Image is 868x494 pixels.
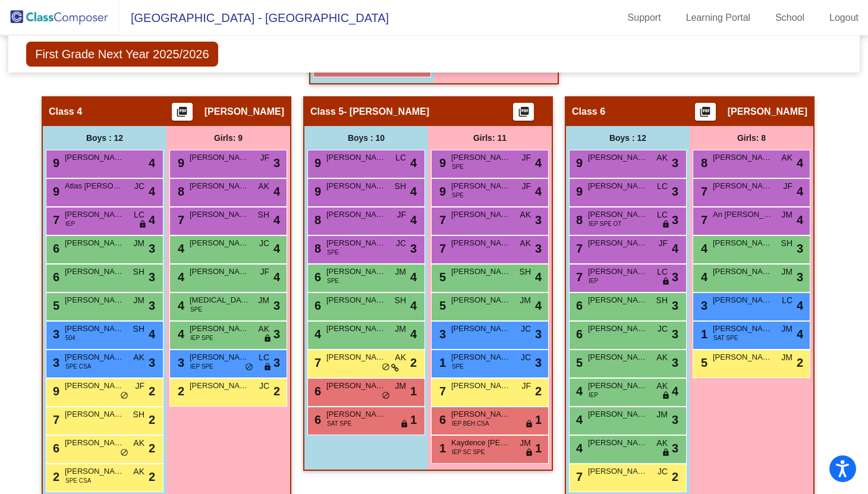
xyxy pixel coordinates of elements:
[657,209,668,221] span: LC
[573,356,583,369] span: 5
[535,411,542,429] span: 1
[65,323,124,335] span: [PERSON_NAME]
[65,362,91,371] span: SPE CSA
[713,152,772,163] span: [PERSON_NAME]
[190,266,249,278] span: [PERSON_NAME]
[133,237,144,250] span: JM
[588,323,647,335] span: [PERSON_NAME]
[573,185,583,198] span: 9
[658,465,668,478] span: JC
[175,356,184,369] span: 3
[781,237,792,250] span: SH
[190,362,213,371] span: IEP SPE
[259,237,269,250] span: JC
[327,248,339,257] span: SPE
[781,152,792,164] span: AK
[589,276,598,285] span: IEP
[520,294,531,307] span: JM
[190,351,249,363] span: [PERSON_NAME]
[781,323,792,335] span: JM
[326,408,386,420] span: [PERSON_NAME]
[588,380,647,392] span: [PERSON_NAME]
[149,268,155,286] span: 3
[451,294,511,306] span: [PERSON_NAME]
[395,323,406,335] span: JM
[535,439,542,457] span: 1
[263,334,272,344] span: lock
[65,237,124,249] span: [PERSON_NAME]
[50,270,59,284] span: 6
[260,152,269,164] span: JF
[50,213,59,226] span: 7
[656,294,668,307] span: SH
[273,154,280,172] span: 3
[310,106,344,118] span: Class 5
[326,266,386,278] span: [PERSON_NAME]
[436,356,446,369] span: 1
[672,240,678,257] span: 4
[50,242,59,255] span: 6
[535,240,542,257] span: 3
[149,439,155,457] span: 2
[133,323,144,335] span: SH
[698,328,707,341] span: 1
[713,351,772,363] span: [PERSON_NAME]
[149,325,155,343] span: 4
[149,183,155,200] span: 4
[728,106,807,118] span: [PERSON_NAME]
[410,183,417,200] span: 4
[662,448,670,458] span: lock
[657,180,668,193] span: LC
[588,180,647,192] span: [PERSON_NAME]
[588,294,647,306] span: [PERSON_NAME]
[656,152,668,164] span: AK
[672,154,678,172] span: 3
[573,328,583,341] span: 6
[43,126,166,150] div: Boys : 12
[50,413,59,426] span: 7
[410,240,417,257] span: 3
[50,299,59,312] span: 5
[120,391,128,401] span: do_not_disturb_alt
[698,270,707,284] span: 4
[766,8,814,27] a: School
[397,209,406,221] span: JF
[797,354,803,372] span: 2
[190,305,202,314] span: SPE
[436,156,446,169] span: 9
[149,354,155,372] span: 3
[149,468,155,486] span: 2
[535,211,542,229] span: 3
[513,103,534,121] button: Print Students Details
[672,354,678,372] span: 3
[657,266,668,278] span: LC
[149,382,155,400] span: 2
[410,325,417,343] span: 4
[190,333,213,342] span: IEP SPE
[65,219,75,228] span: IEP
[327,419,351,428] span: SAT SPE
[589,219,621,228] span: IEP SPE OT
[382,363,390,372] span: do_not_disturb_alt
[521,152,531,164] span: JF
[273,211,280,229] span: 4
[139,220,147,229] span: lock
[589,391,598,399] span: IEP
[782,294,792,307] span: LC
[436,242,446,255] span: 7
[713,209,772,221] span: An [PERSON_NAME]
[573,442,583,455] span: 4
[452,162,464,171] span: SPE
[273,325,280,343] span: 3
[410,354,417,372] span: 2
[260,266,269,278] span: JF
[400,420,408,429] span: lock
[662,220,670,229] span: lock
[520,237,531,250] span: AK
[304,126,428,150] div: Boys : 10
[273,240,280,257] span: 4
[573,413,583,426] span: 4
[698,299,707,312] span: 3
[326,152,386,163] span: [PERSON_NAME]
[690,126,813,150] div: Girls: 8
